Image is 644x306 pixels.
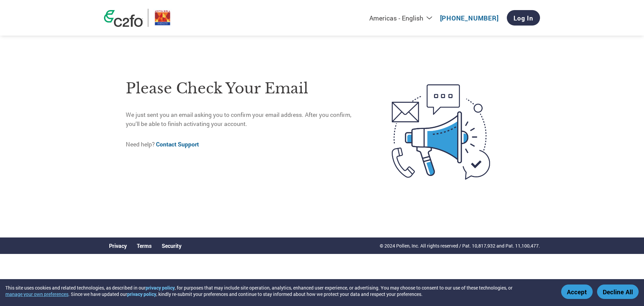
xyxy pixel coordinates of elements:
a: Security [162,242,181,249]
a: Privacy [109,242,127,249]
a: [PHONE_NUMBER] [440,14,499,22]
a: Log In [507,10,540,26]
button: Accept [561,285,593,299]
img: Hindalco [153,9,172,27]
div: This site uses cookies and related technologies, as described in our , for purposes that may incl... [5,285,551,297]
button: manage your own preferences [5,291,68,297]
img: c2fo logo [104,10,143,27]
p: © 2024 Pollen, Inc. All rights reserved / Pat. 10,817,932 and Pat. 11,100,477. [380,242,540,249]
p: We just sent you an email asking you to confirm your email address. After you confirm, you’ll be ... [126,111,364,128]
a: privacy policy [146,285,175,291]
h1: Please check your email [126,78,364,99]
img: open-email [364,72,518,192]
button: Decline All [597,285,639,299]
a: privacy policy [127,291,156,297]
p: Need help? [126,140,364,149]
a: Contact Support [156,140,199,148]
a: Terms [137,242,152,249]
